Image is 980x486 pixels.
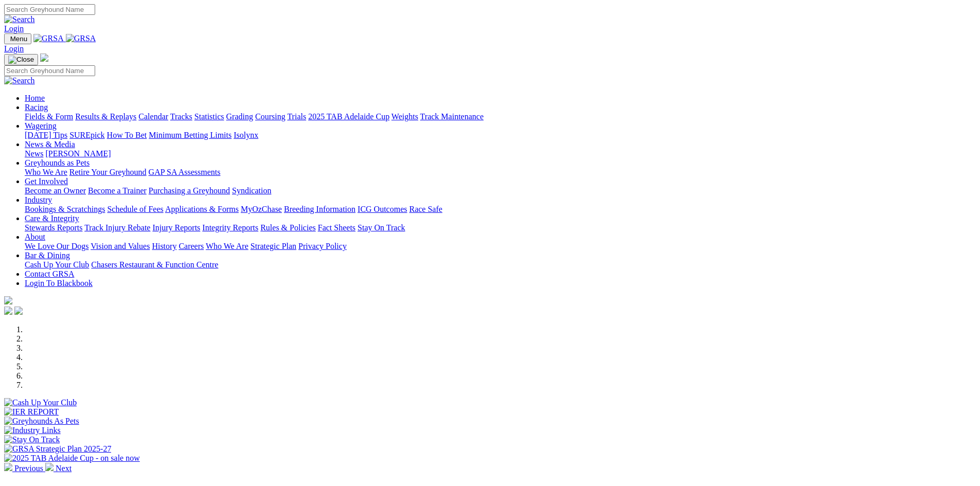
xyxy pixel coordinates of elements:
[107,131,147,139] a: How To Bet
[4,15,35,24] img: Search
[4,296,12,304] img: logo-grsa-white.png
[69,131,104,139] a: SUREpick
[107,205,163,213] a: Schedule of Fees
[391,112,418,121] a: Weights
[284,205,355,213] a: Breeding Information
[4,464,45,473] a: Previous
[45,463,54,471] img: chevron-right-pager-white.svg
[25,232,45,241] a: About
[4,33,31,44] button: Toggle navigation
[234,131,258,139] a: Isolynx
[25,103,48,112] a: Racing
[25,94,45,102] a: Home
[179,242,204,250] a: Careers
[25,121,57,130] a: Wagering
[25,279,93,287] a: Login To Blackbook
[4,76,35,85] img: Search
[25,242,976,251] div: About
[4,54,38,65] button: Toggle navigation
[232,186,271,195] a: Syndication
[25,260,976,269] div: Bar & Dining
[260,223,316,232] a: Rules & Policies
[251,242,296,250] a: Strategic Plan
[152,223,200,232] a: Injury Reports
[25,186,976,195] div: Get Involved
[318,223,355,232] a: Fact Sheets
[91,260,218,269] a: Chasers Restaurant & Function Centre
[170,112,192,121] a: Tracks
[138,112,168,121] a: Calendar
[4,435,60,444] img: Stay On Track
[88,186,147,195] a: Become a Trainer
[25,242,88,250] a: We Love Our Dogs
[149,131,231,139] a: Minimum Betting Limits
[14,307,23,315] img: twitter.svg
[75,112,136,121] a: Results & Replays
[4,407,59,417] img: IER REPORT
[202,223,258,232] a: Integrity Reports
[152,242,176,250] a: History
[25,214,79,223] a: Care & Integrity
[69,168,147,176] a: Retire Your Greyhound
[25,251,70,260] a: Bar & Dining
[66,34,96,43] img: GRSA
[287,112,306,121] a: Trials
[25,205,976,214] div: Industry
[25,158,90,167] a: Greyhounds as Pets
[25,223,976,232] div: Care & Integrity
[194,112,224,121] a: Statistics
[165,205,239,213] a: Applications & Forms
[4,444,111,454] img: GRSA Strategic Plan 2025-27
[409,205,442,213] a: Race Safe
[45,149,111,158] a: [PERSON_NAME]
[420,112,484,121] a: Track Maintenance
[308,112,389,121] a: 2025 TAB Adelaide Cup
[358,223,405,232] a: Stay On Track
[84,223,150,232] a: Track Injury Rebate
[91,242,150,250] a: Vision and Values
[255,112,286,121] a: Coursing
[25,223,82,232] a: Stewards Reports
[206,242,248,250] a: Who We Are
[25,112,976,121] div: Racing
[25,168,976,177] div: Greyhounds as Pets
[10,35,27,43] span: Menu
[4,417,79,426] img: Greyhounds As Pets
[40,53,48,62] img: logo-grsa-white.png
[25,112,73,121] a: Fields & Form
[4,426,61,435] img: Industry Links
[358,205,407,213] a: ICG Outcomes
[25,205,105,213] a: Bookings & Scratchings
[4,454,140,463] img: 2025 TAB Adelaide Cup - on sale now
[241,205,282,213] a: MyOzChase
[4,44,24,53] a: Login
[14,464,43,473] span: Previous
[25,195,52,204] a: Industry
[25,131,976,140] div: Wagering
[45,464,72,473] a: Next
[149,186,230,195] a: Purchasing a Greyhound
[4,398,77,407] img: Cash Up Your Club
[25,168,67,176] a: Who We Are
[33,34,64,43] img: GRSA
[226,112,253,121] a: Grading
[25,269,74,278] a: Contact GRSA
[4,463,12,471] img: chevron-left-pager-white.svg
[25,149,43,158] a: News
[4,24,24,33] a: Login
[4,65,95,76] input: Search
[56,464,72,473] span: Next
[4,4,95,15] input: Search
[25,186,86,195] a: Become an Owner
[25,131,67,139] a: [DATE] Tips
[25,177,68,186] a: Get Involved
[25,140,75,149] a: News & Media
[149,168,221,176] a: GAP SA Assessments
[4,307,12,315] img: facebook.svg
[8,56,34,64] img: Close
[25,260,89,269] a: Cash Up Your Club
[298,242,347,250] a: Privacy Policy
[25,149,976,158] div: News & Media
